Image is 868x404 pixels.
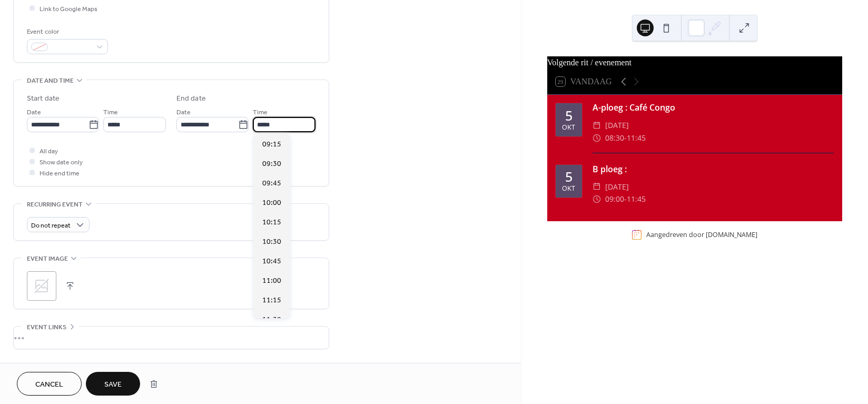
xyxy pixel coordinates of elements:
[562,185,575,192] div: okt
[605,119,629,132] span: [DATE]
[262,178,281,189] span: 09:45
[624,132,627,144] span: -
[262,217,281,228] span: 10:15
[40,146,58,157] span: All day
[565,109,573,122] div: 5
[27,362,65,373] span: Categories
[593,101,834,114] div: A-ploeg : Café Congo
[27,271,56,301] div: ;
[35,379,63,390] span: Cancel
[14,327,329,349] div: •••
[627,132,646,144] span: 11:45
[27,253,68,264] span: Event image
[27,26,106,37] div: Event color
[624,193,627,205] span: -
[593,163,834,175] div: B ploeg :
[262,198,281,209] span: 10:00
[176,107,191,118] span: Date
[562,124,575,131] div: okt
[27,322,66,333] span: Event links
[40,168,80,179] span: Hide end time
[593,119,601,132] div: ​
[605,193,624,205] span: 09:00
[262,139,281,150] span: 09:15
[40,4,97,15] span: Link to Google Maps
[31,220,71,232] span: Do not repeat
[104,379,122,390] span: Save
[262,159,281,170] span: 09:30
[593,181,601,193] div: ​
[253,107,268,118] span: Time
[103,107,118,118] span: Time
[547,56,842,69] div: Volgende rit / evenement
[605,132,624,144] span: 08:30
[27,107,41,118] span: Date
[17,372,82,396] button: Cancel
[27,93,60,104] div: Start date
[593,193,601,205] div: ​
[27,75,74,86] span: Date and time
[262,237,281,248] span: 10:30
[27,199,83,210] span: Recurring event
[706,230,757,239] a: [DOMAIN_NAME]
[605,181,629,193] span: [DATE]
[40,157,83,168] span: Show date only
[593,132,601,144] div: ​
[627,193,646,205] span: 11:45
[565,170,573,183] div: 5
[86,372,140,396] button: Save
[646,230,757,239] div: Aangedreven door
[262,314,281,326] span: 11:30
[262,256,281,267] span: 10:45
[262,275,281,287] span: 11:00
[176,93,206,104] div: End date
[262,295,281,306] span: 11:15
